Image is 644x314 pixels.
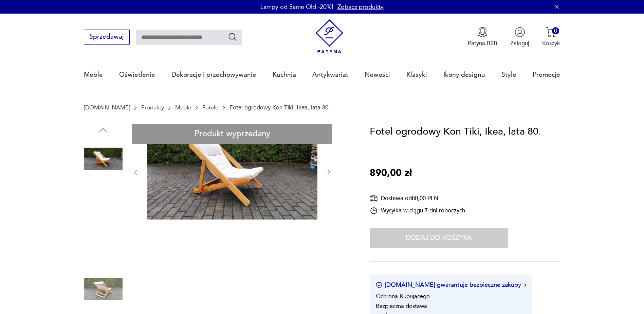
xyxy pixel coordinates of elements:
img: Ikona medalu [477,27,488,37]
a: [DOMAIN_NAME] [84,104,130,111]
img: Zdjęcie produktu Fotel ogrodowy Kon Tiki, Ikea, lata 80. [84,183,123,222]
a: Klasyki [406,59,427,90]
p: 890,00 zł [370,165,412,181]
button: Patyna B2B [468,27,497,47]
img: Patyna - sklep z meblami i dekoracjami vintage [312,19,347,54]
a: Promocje [533,59,560,90]
a: Style [501,59,516,90]
img: Zdjęcie produktu Fotel ogrodowy Kon Tiki, Ikea, lata 80. [147,124,317,220]
img: Ikona koszyka [546,27,556,37]
button: Zaloguj [510,27,529,47]
img: Ikona strzałki w prawo [524,283,526,287]
p: Patyna B2B [468,39,497,47]
a: Meble [175,104,191,111]
a: Fotele [202,104,218,111]
p: Zaloguj [510,39,529,47]
li: Ochrona Kupującego [376,292,430,300]
div: Wysyłka w ciągu 7 dni roboczych [370,207,465,215]
p: Koszyk [542,39,560,47]
a: Produkty [141,104,164,111]
img: Zdjęcie produktu Fotel ogrodowy Kon Tiki, Ikea, lata 80. [84,226,123,265]
a: Oświetlenie [119,59,155,90]
a: Sprzedawaj [84,35,130,40]
div: 0 [552,27,559,34]
div: Produkt wyprzedany [132,124,332,144]
button: Sprzedawaj [84,30,130,45]
p: Lampy od Same Old -20%! [260,3,333,11]
img: Zdjęcie produktu Fotel ogrodowy Kon Tiki, Ikea, lata 80. [84,140,123,178]
img: Zdjęcie produktu Fotel ogrodowy Kon Tiki, Ikea, lata 80. [84,269,123,308]
img: Ikona certyfikatu [376,282,383,289]
h1: Fotel ogrodowy Kon Tiki, Ikea, lata 80. [370,124,541,140]
div: Dostawa od 80,00 PLN [370,194,465,203]
a: Kuchnia [273,59,296,90]
a: Zobacz produkty [337,3,384,11]
a: Meble [84,59,103,90]
a: Ikona medaluPatyna B2B [468,27,497,47]
button: Szukaj [228,32,238,42]
img: Ikonka użytkownika [515,27,525,37]
img: Ikona dostawy [370,194,378,203]
p: Fotel ogrodowy Kon Tiki, Ikea, lata 80. [229,104,330,111]
button: 0Koszyk [542,27,560,47]
button: [DOMAIN_NAME] gwarantuje bezpieczne zakupy [376,281,526,289]
li: Bezpieczna dostawa [376,302,427,310]
a: Nowości [365,59,390,90]
a: Dekoracje i przechowywanie [171,59,256,90]
a: Antykwariat [312,59,348,90]
a: Ikony designu [443,59,485,90]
